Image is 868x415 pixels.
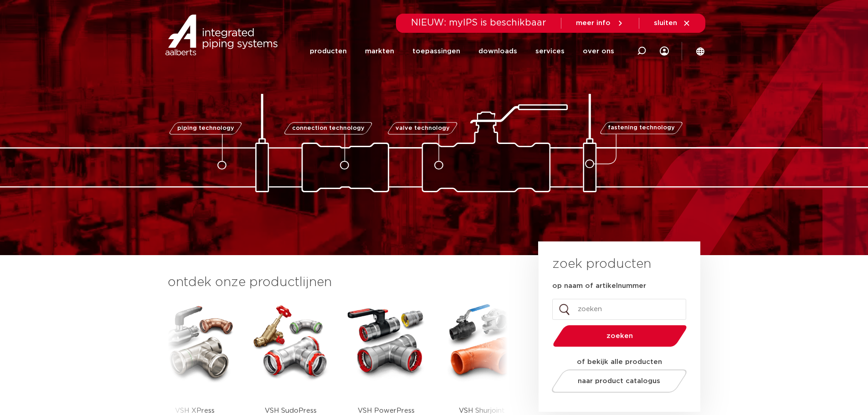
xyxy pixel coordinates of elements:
[577,359,662,365] strong: of bekijk alle producten
[292,125,364,131] span: connection technology
[578,378,660,384] span: naar product catalogus
[310,33,347,70] a: producten
[411,18,546,27] span: NIEUW: myIPS is beschikbaar
[583,33,614,70] a: over ons
[552,255,651,273] h3: zoek producten
[654,20,677,26] span: sluiten
[168,273,508,292] h3: ontdek onze productlijnen
[478,33,517,70] a: downloads
[654,19,691,27] a: sluiten
[549,369,689,393] a: naar product catalogus
[177,125,234,131] span: piping technology
[549,324,690,348] button: zoeken
[608,125,675,131] span: fastening technology
[535,33,565,70] a: services
[552,282,646,291] label: op naam of artikelnummer
[365,33,394,70] a: markten
[660,33,669,70] div: my IPS
[395,125,450,131] span: valve technology
[576,19,624,27] a: meer info
[412,33,460,70] a: toepassingen
[310,33,614,70] nav: Menu
[576,20,611,26] span: meer info
[576,333,663,339] span: zoeken
[552,299,686,320] input: zoeken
